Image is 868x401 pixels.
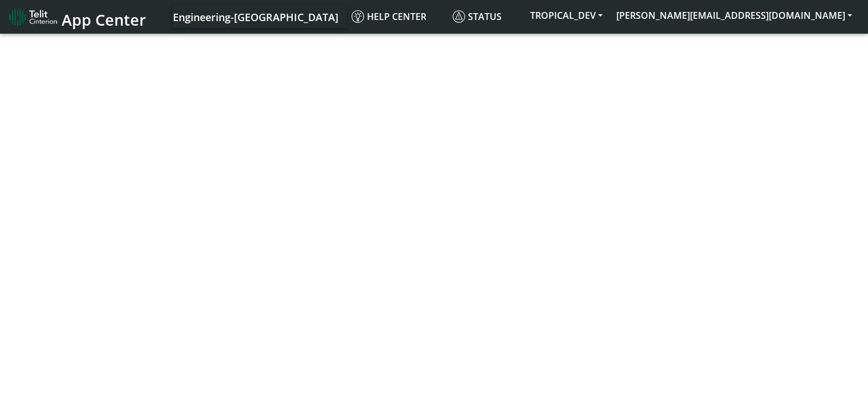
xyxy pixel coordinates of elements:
[448,5,523,28] a: Status
[352,10,426,23] span: Help center
[523,5,609,26] button: TROPICAL_DEV
[62,9,146,30] span: App Center
[453,10,465,23] img: status.svg
[9,8,57,26] img: logo-telit-cinterion-gw-new.png
[347,5,448,28] a: Help center
[352,10,364,23] img: knowledge.svg
[609,5,859,26] button: [PERSON_NAME][EMAIL_ADDRESS][DOMAIN_NAME]
[453,10,502,23] span: Status
[172,5,338,28] a: Your current platform instance
[9,5,144,29] a: App Center
[173,10,338,24] span: Engineering-[GEOGRAPHIC_DATA]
